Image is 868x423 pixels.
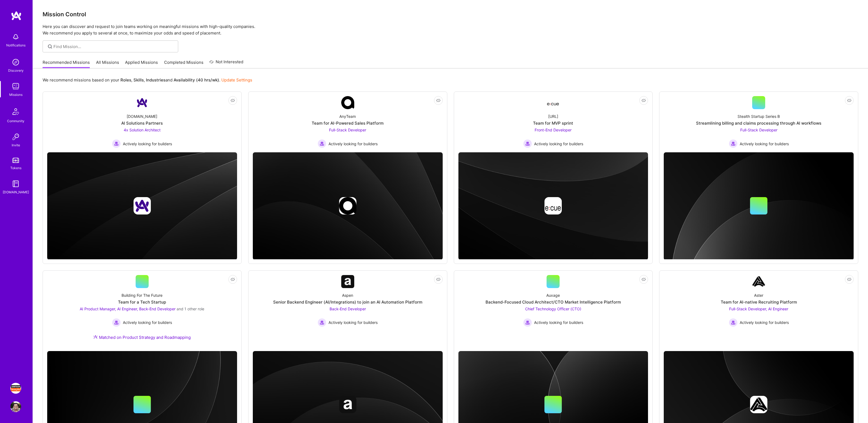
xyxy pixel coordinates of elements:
img: Company logo [544,197,562,214]
i: icon EyeClosed [231,98,235,103]
img: Actively looking for builders [112,318,121,327]
span: Full-Stack Developer, AI Engineer [729,307,788,311]
span: AI Product Manager, AI Engineer, Back-End Developer [80,307,175,311]
i: icon EyeClosed [847,277,851,282]
i: icon EyeClosed [642,98,646,103]
span: Chief Technology Officer (CTO) [525,307,581,311]
img: Company logo [133,197,151,214]
a: User Avatar [9,401,23,412]
a: AuxageBackend-Focused Cloud Architect/CTO Market Intelligence PlatformChief Technology Officer (C... [458,275,648,347]
div: Missions [9,92,23,97]
i: icon EyeClosed [642,277,646,282]
a: All Missions [96,59,119,68]
a: Company LogoAsterTeam for AI-native Recruiting PlatformFull-Stack Developer, AI Engineer Actively... [664,275,854,347]
i: icon SearchGrey [47,43,53,50]
div: Stealth Startup Series B [738,113,780,119]
span: Actively looking for builders [740,320,789,325]
img: guide book [10,178,21,189]
span: Actively looking for builders [328,320,378,325]
div: Building For The Future [122,292,162,298]
img: cover [458,152,648,260]
img: Actively looking for builders [729,318,738,327]
img: Actively looking for builders [318,139,326,148]
img: Simpson Strong-Tie: Product Manager [10,383,21,394]
b: Skills [133,77,144,83]
i: icon EyeClosed [436,98,441,103]
div: Tokens [10,165,21,171]
img: Invite [10,131,21,142]
div: Aspen [342,292,353,298]
p: Here you can discover and request to join teams working on meaningful missions with high-quality ... [43,23,858,36]
img: Company logo [339,197,356,214]
img: cover [664,152,854,260]
div: Matched on Product Strategy and Roadmapping [93,334,191,340]
a: Update Settings [221,77,252,83]
a: Company Logo[URL]Team for MVP sprintFront-End Developer Actively looking for buildersActively loo... [458,96,648,148]
img: Actively looking for builders [318,318,326,327]
img: Actively looking for builders [523,318,532,327]
div: Senior Backend Engineer (AI/Integrations) to join an AI Automation Platform [273,299,422,305]
img: Company logo [750,396,767,413]
div: Community [7,118,24,124]
div: Backend-Focused Cloud Architect/CTO Market Intelligence Platform [486,299,621,305]
a: Building For The FutureTeam for a Tech StartupAI Product Manager, AI Engineer, Back-End Developer... [47,275,237,347]
span: Full-Stack Developer [740,128,777,132]
b: Availability (40 hrs/wk) [174,77,219,83]
span: and 1 other role [177,307,204,311]
div: [URL] [548,113,558,119]
a: Simpson Strong-Tie: Product Manager [9,383,23,394]
span: Actively looking for builders [740,141,789,147]
span: Full-Stack Developer [329,128,366,132]
div: Aster [754,292,763,298]
div: Team for AI-Powered Sales Platform [312,120,384,126]
div: Team for MVP sprint [533,120,573,126]
a: Recommended Missions [43,59,90,68]
div: [DOMAIN_NAME] [127,113,157,119]
img: Company Logo [136,96,149,109]
img: Company Logo [341,275,354,288]
div: Streamlining billing and claims processing through AI workflows [696,120,821,126]
div: Team for AI-native Recruiting Platform [721,299,797,305]
img: tokens [12,158,19,163]
img: Company logo [339,396,356,413]
span: Actively looking for builders [534,320,583,325]
a: Completed Missions [164,59,203,68]
img: User Avatar [10,401,21,412]
span: Actively looking for builders [328,141,378,147]
img: bell [10,31,21,42]
img: discovery [10,57,21,68]
input: Find Mission... [53,44,174,49]
i: icon EyeClosed [436,277,441,282]
h3: Mission Control [43,11,858,18]
span: Front-End Developer [535,128,572,132]
img: Actively looking for builders [729,139,738,148]
b: Industries [146,77,165,83]
img: Community [9,105,22,118]
div: [DOMAIN_NAME] [3,189,29,195]
img: teamwork [10,81,21,92]
div: Auxage [546,292,560,298]
div: Discovery [8,68,24,73]
img: Actively looking for builders [112,139,121,148]
span: 4x Solution Architect [124,128,161,132]
div: Invite [12,142,20,148]
div: Team for a Tech Startup [118,299,166,305]
a: Company LogoAnyTeamTeam for AI-Powered Sales PlatformFull-Stack Developer Actively looking for bu... [253,96,443,148]
img: cover [253,152,443,260]
img: Company Logo [341,96,354,109]
img: cover [47,152,237,260]
span: Actively looking for builders [123,320,172,325]
a: Not Interested [209,59,243,68]
div: Notifications [6,42,25,48]
i: icon EyeClosed [231,277,235,282]
img: logo [11,11,22,21]
i: icon EyeClosed [847,98,851,103]
div: AI Solutions Partners [121,120,163,126]
span: Actively looking for builders [534,141,583,147]
img: Company Logo [547,98,560,108]
p: We recommend missions based on your , , and . [43,77,252,83]
img: Ateam Purple Icon [93,335,98,339]
a: Company Logo[DOMAIN_NAME]AI Solutions Partners4x Solution Architect Actively looking for builders... [47,96,237,148]
img: Company Logo [752,275,765,288]
div: AnyTeam [339,113,356,119]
